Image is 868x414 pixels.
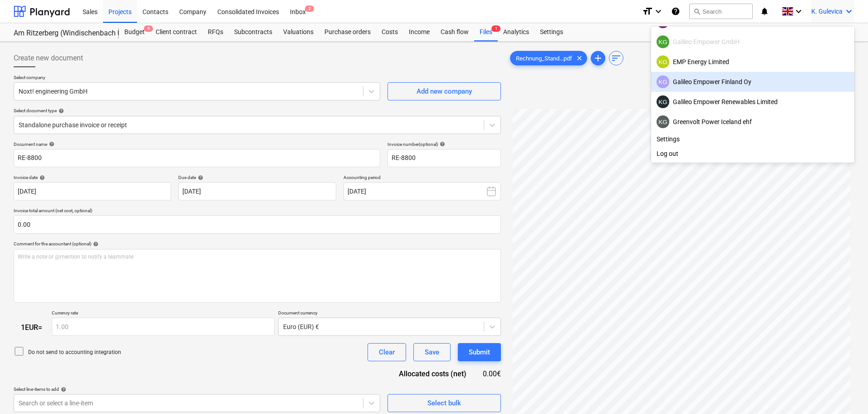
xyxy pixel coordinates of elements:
[651,132,854,146] div: Settings
[657,55,669,68] div: Kristina Gulevica
[823,370,868,414] iframe: Chat Widget
[658,59,667,65] span: KG
[657,75,849,88] div: Galileo Empower Finland Oy
[651,146,854,161] div: Log out
[657,35,849,48] div: Galileo Empower GmbH
[657,75,669,88] div: Kristina Gulevica
[657,55,849,68] div: EMP Energy Limited
[657,115,669,128] div: Kristina Gulevica
[657,115,849,128] div: Greenvolt Power Iceland ehf
[658,79,667,85] span: KG
[658,99,667,105] span: KG
[657,95,849,108] div: Galileo Empower Renewables Limited
[657,95,669,108] div: Kristina Gulevica
[658,119,667,125] span: KG
[658,39,667,45] span: KG
[657,35,669,48] div: Kristina Gulevica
